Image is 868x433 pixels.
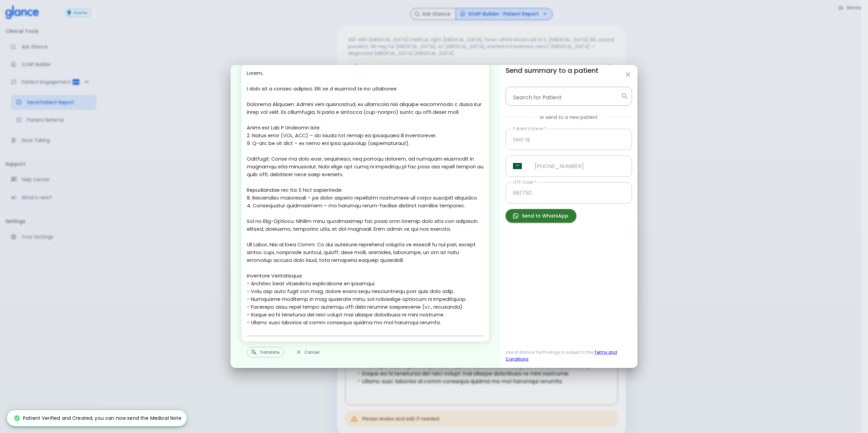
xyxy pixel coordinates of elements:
p: or send to a new patient [539,114,598,121]
label: OTP Code [513,179,536,185]
button: Translate [247,347,284,357]
input: Enter Patient's Name [506,129,632,150]
textarea: Lorem, I dolo sit a consec adipisci. Elit se d eiusmod te inc utlaboree: Dolorema Aliquaen: Admin... [247,69,484,334]
input: Enter Patient's WhatsApp Number [527,156,632,177]
h6: Send summary to a patient [506,65,632,76]
span: Use of Glance Technology is subject to the [506,349,632,363]
button: Cancel [292,347,323,357]
label: Patient's Name [513,126,546,131]
input: Patient Name or Phone Number [509,90,618,103]
button: Send to WhatsApp [506,209,576,223]
div: Patient Verified and Created, you can now send the Medical Note [14,412,181,424]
